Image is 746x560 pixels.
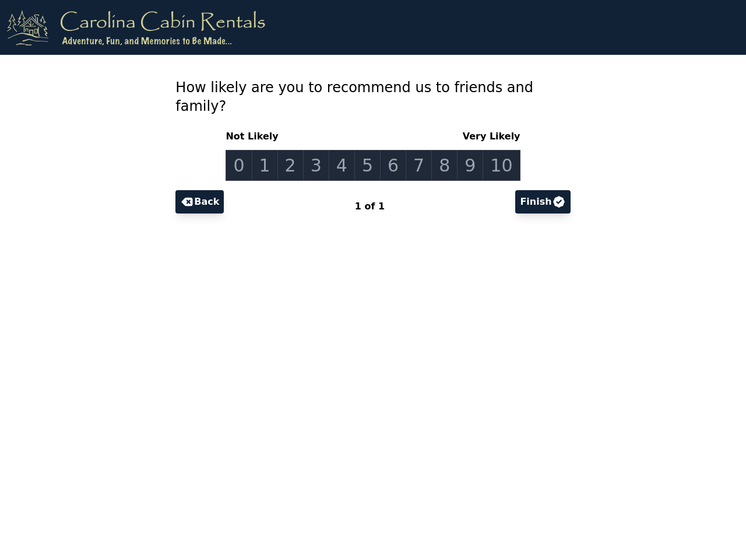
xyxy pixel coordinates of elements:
[354,150,381,181] a: 5
[7,9,265,45] img: logo.png
[277,150,304,181] a: 2
[329,150,355,181] a: 4
[431,150,458,181] a: 8
[303,150,329,181] a: 3
[457,150,483,181] a: 9
[175,190,224,213] button: Back
[515,190,570,213] button: Finish
[175,79,533,114] span: How likely are you to recommend us to friends and family?
[355,201,385,212] span: 1 of 1
[406,150,432,181] a: 7
[458,129,520,143] span: Very Likely
[252,150,278,181] a: 1
[226,129,283,143] span: Not Likely
[380,150,406,181] a: 6
[483,150,520,181] a: 10
[226,150,252,181] a: 0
